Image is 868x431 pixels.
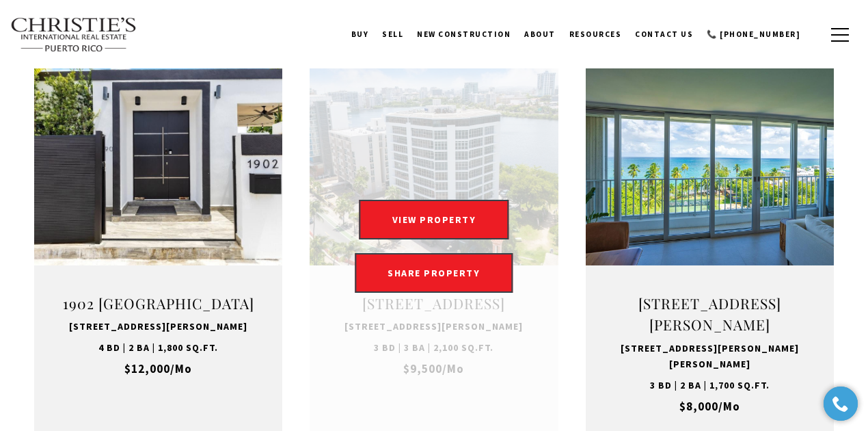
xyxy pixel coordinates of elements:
span: Contact Us [635,29,693,39]
button: VIEW PROPERTY [360,200,509,239]
span: 📞 [PHONE_NUMBER] [707,29,800,39]
a: About [517,17,562,51]
a: SHARE PROPERTY [355,253,513,293]
span: New Construction [417,29,511,39]
a: BUY [344,17,376,51]
a: SELL [375,17,410,51]
a: Resources [562,17,629,51]
a: New Construction [410,17,517,51]
img: Christie's International Real Estate text transparent background [10,17,137,53]
a: VIEW PROPERTY [353,201,516,213]
button: button [822,15,858,55]
a: call 9393373000 [700,17,807,51]
a: search [807,27,822,42]
a: Contact Us [628,17,700,51]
